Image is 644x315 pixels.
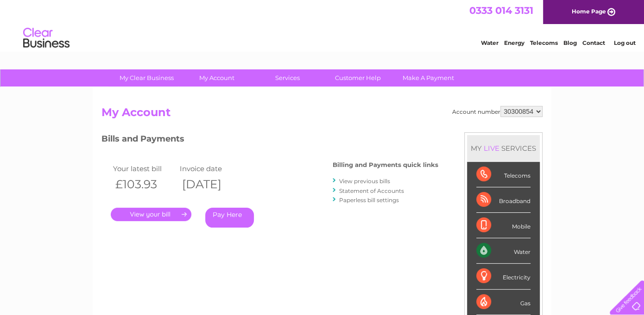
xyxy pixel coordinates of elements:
[179,69,255,86] a: My Account
[104,5,542,45] div: Clear Business is a trading name of Verastar Limited (registered in [GEOGRAPHIC_DATA] No. 3667643...
[111,208,191,221] a: .
[320,69,396,86] a: Customer Help
[339,197,399,204] a: Paperless bill settings
[101,106,543,124] h2: My Account
[101,132,438,148] h3: Bills and Payments
[482,144,501,153] div: LIVE
[476,213,530,238] div: Mobile
[111,162,177,175] td: Your latest bill
[390,69,467,86] a: Make A Payment
[481,39,499,46] a: Water
[205,208,254,228] a: Pay Here
[563,39,577,46] a: Blog
[111,175,177,194] th: £103.93
[177,175,244,194] th: [DATE]
[339,187,404,194] a: Statement of Accounts
[582,39,605,46] a: Contact
[339,178,390,185] a: View previous bills
[476,238,530,264] div: Water
[504,39,524,46] a: Energy
[467,135,540,161] div: MY SERVICES
[613,39,635,46] a: Log out
[23,24,70,52] img: logo.png
[333,161,438,168] h4: Billing and Payments quick links
[530,39,558,46] a: Telecoms
[476,264,530,289] div: Electricity
[177,162,244,175] td: Invoice date
[452,106,543,117] div: Account number
[476,162,530,187] div: Telecoms
[469,5,533,16] a: 0333 014 3131
[476,290,530,315] div: Gas
[249,69,326,86] a: Services
[476,187,530,213] div: Broadband
[108,69,185,86] a: My Clear Business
